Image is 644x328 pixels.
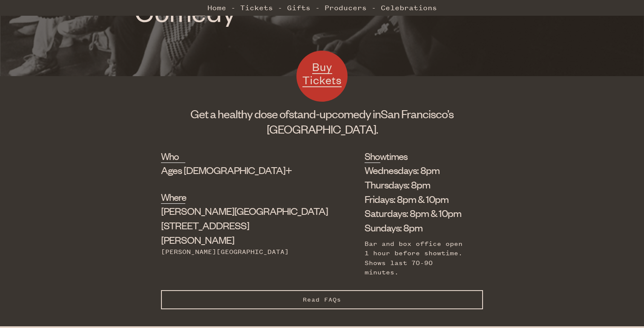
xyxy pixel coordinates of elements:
[302,60,342,87] span: Buy Tickets
[365,163,470,177] li: Wednesdays: 8pm
[161,290,483,309] button: Read FAQs
[365,239,470,277] div: Bar and box office open 1 hour before showtime. Shows last 70-90 minutes.
[365,192,470,206] li: Fridays: 8pm & 10pm
[267,122,378,136] span: [GEOGRAPHIC_DATA].
[161,204,322,247] div: [STREET_ADDRESS][PERSON_NAME]
[296,51,348,102] a: Buy Tickets
[365,177,470,192] li: Thursdays: 8pm
[161,204,328,217] span: [PERSON_NAME][GEOGRAPHIC_DATA]
[289,106,332,121] span: stand-up
[161,149,185,163] h2: Who
[161,106,483,137] h1: Get a healthy dose of comedy in
[161,163,322,177] div: Ages [DEMOGRAPHIC_DATA]+
[161,190,185,204] h2: Where
[365,220,470,235] li: Sundays: 8pm
[381,106,454,121] span: San Francisco’s
[161,247,322,257] div: [PERSON_NAME][GEOGRAPHIC_DATA]
[365,149,380,163] h2: Showtimes
[365,206,470,220] li: Saturdays: 8pm & 10pm
[303,296,341,303] span: Read FAQs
